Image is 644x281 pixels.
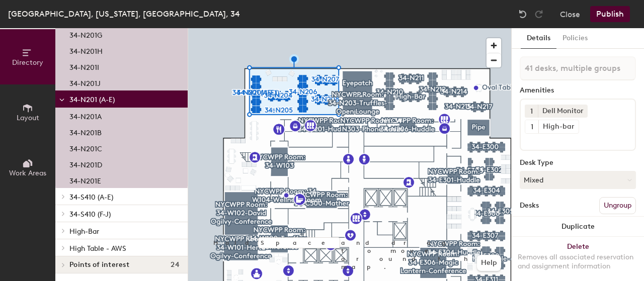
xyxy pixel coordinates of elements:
[538,105,588,118] div: Dell Monitor
[171,261,180,269] span: 24
[69,193,113,202] span: 34-S410 (A-E)
[69,126,102,137] p: 34-N201B
[518,9,528,19] img: Undo
[12,58,43,67] span: Directory
[534,9,544,19] img: Redo
[520,86,636,95] div: Amenities
[531,122,533,132] span: 1
[69,110,102,121] p: 34-N201A
[69,227,99,236] span: High-Bar
[17,114,39,122] span: Layout
[69,96,115,104] span: 34-N201 (A-E)
[69,244,126,253] span: High Table - AWS
[477,255,501,271] button: Help
[520,202,539,210] div: Desks
[9,169,46,177] span: Work Areas
[521,28,556,49] button: Details
[512,237,644,281] button: DeleteRemoves all associated reservation and assignment information
[69,60,99,72] p: 34-N201I
[69,261,129,269] span: Points of interest
[599,197,636,214] button: Ungroup
[69,158,102,169] p: 34-N201D
[512,217,644,237] button: Duplicate
[69,174,101,185] p: 34-N201E
[520,171,636,189] button: Mixed
[525,120,538,133] button: 1
[530,106,533,117] span: 1
[538,120,579,133] div: High-bar
[518,253,638,271] div: Removes all associated reservation and assignment information
[525,105,538,118] button: 1
[520,159,636,167] div: Desk Type
[590,6,630,22] button: Publish
[69,44,103,56] p: 34-N201H
[556,28,594,49] button: Policies
[8,8,240,20] div: [GEOGRAPHIC_DATA], [US_STATE], [GEOGRAPHIC_DATA], 34
[69,76,101,88] p: 34-N201J
[69,142,102,153] p: 34-N201C
[560,6,580,22] button: Close
[69,28,102,40] p: 34-N201G
[69,210,111,219] span: 34-S410 (F-J)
